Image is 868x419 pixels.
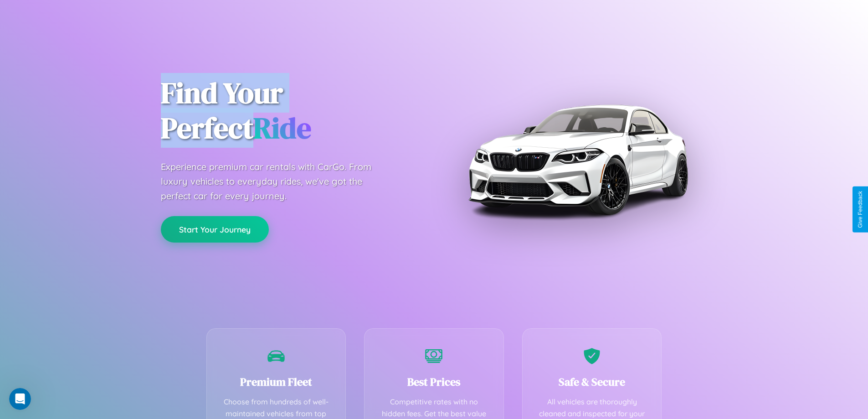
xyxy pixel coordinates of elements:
h3: Best Prices [378,374,490,389]
div: Give Feedback [857,191,863,228]
h1: Find Your Perfect [161,76,421,146]
img: Premium BMW car rental vehicle [464,46,692,274]
button: Start Your Journey [161,216,269,243]
span: Ride [253,108,311,148]
h3: Safe & Secure [536,374,648,389]
h3: Premium Fleet [221,374,332,389]
p: Experience premium car rentals with CarGo. From luxury vehicles to everyday rides, we've got the ... [161,160,389,203]
iframe: Intercom live chat [9,388,31,410]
